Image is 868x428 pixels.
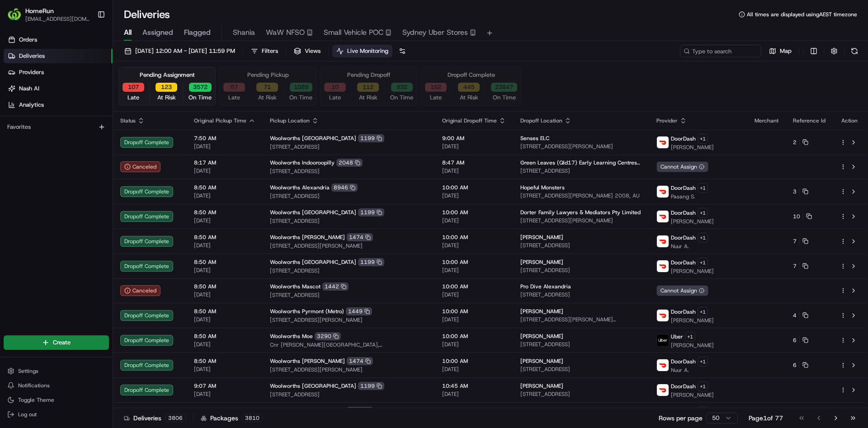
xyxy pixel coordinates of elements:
[219,67,316,106] div: Pending Pickup67Late71At Risk1089On Time
[671,358,696,365] span: DoorDash
[4,65,113,80] a: Providers
[359,94,377,102] span: At Risk
[135,47,235,55] span: [DATE] 12:00 AM - [DATE] 11:59 PM
[194,316,255,323] span: [DATE]
[194,184,255,191] span: 8:50 AM
[442,407,506,414] span: 10:30 AM
[118,67,216,106] div: Pending Assignment107Late123At Risk3572On Time
[194,366,255,373] span: [DATE]
[270,209,356,216] span: Woolworths [GEOGRAPHIC_DATA]
[25,6,54,15] button: HomeRun
[270,391,428,398] span: [STREET_ADDRESS]
[4,379,109,392] button: Notifications
[270,168,428,175] span: [STREET_ADDRESS]
[247,71,289,79] div: Pending Pickup
[765,45,796,57] button: Map
[270,184,330,191] span: Woolworths Alexandria
[671,342,714,349] span: [PERSON_NAME]
[324,83,346,92] button: 10
[233,27,255,38] span: Shania
[671,209,696,216] span: DoorDash
[329,94,341,102] span: Late
[358,258,384,266] div: 1199
[194,308,255,315] span: 8:50 AM
[4,4,94,25] button: HomeRunHomeRun[EMAIL_ADDRESS][DOMAIN_NAME]
[289,94,312,102] span: On Time
[4,394,109,406] button: Toggle Theme
[256,83,278,92] button: 71
[657,211,669,222] img: doordash_logo_v2.png
[793,117,826,124] span: Reference Id
[656,285,708,296] button: Cannot Assign
[120,285,160,296] div: Canceled
[442,341,506,348] span: [DATE]
[19,85,39,93] span: Nash AI
[442,267,506,274] span: [DATE]
[520,192,642,199] span: [STREET_ADDRESS][PERSON_NAME] 2008, AU
[194,192,255,199] span: [DATE]
[270,316,428,324] span: [STREET_ADDRESS][PERSON_NAME]
[120,45,239,57] button: [DATE] 12:00 AM - [DATE] 11:59 PM
[656,117,678,124] span: Provider
[671,144,714,151] span: [PERSON_NAME]
[127,94,139,102] span: Late
[671,193,708,200] span: Pasang S.
[4,98,113,112] a: Analytics
[656,161,708,172] button: Cannot Assign
[242,414,263,422] div: 3810
[358,134,384,142] div: 1199
[442,209,506,216] span: 10:00 AM
[671,367,708,374] span: Nuur A.
[19,52,45,60] span: Deliveries
[391,83,413,92] button: 832
[320,67,417,106] div: Pending Dropoff10Late112At Risk832On Time
[194,283,255,290] span: 8:50 AM
[520,217,642,224] span: [STREET_ADDRESS][PERSON_NAME]
[4,335,109,350] button: Create
[442,366,506,373] span: [DATE]
[270,382,356,390] span: Woolworths [GEOGRAPHIC_DATA]
[270,242,428,249] span: [STREET_ADDRESS][PERSON_NAME]
[4,408,109,421] button: Log out
[18,396,54,404] span: Toggle Theme
[347,407,373,415] div: 1474
[18,382,50,389] span: Notifications
[659,414,703,423] p: Rows per page
[358,382,384,390] div: 1199
[698,183,708,193] button: +1
[657,310,669,321] img: doordash_logo_v2.png
[270,292,428,299] span: [STREET_ADDRESS]
[442,117,497,124] span: Original Dropoff Time
[671,218,714,225] span: [PERSON_NAME]
[53,339,71,347] span: Create
[331,183,358,192] div: 8946
[270,117,310,124] span: Pickup Location
[390,94,413,102] span: On Time
[458,83,480,92] button: 445
[322,282,349,291] div: 1442
[520,291,642,298] span: [STREET_ADDRESS]
[671,317,714,324] span: [PERSON_NAME]
[657,334,669,346] img: uber-new-logo.jpeg
[448,71,495,79] div: Dropoff Complete
[223,83,245,92] button: 67
[270,283,321,290] span: Woolworths Mascot
[201,414,263,423] div: Packages
[120,161,160,172] div: Canceled
[442,333,506,340] span: 10:00 AM
[194,217,255,224] span: [DATE]
[347,357,373,365] div: 1474
[19,36,37,44] span: Orders
[266,27,305,38] span: WaW NFSO
[7,7,22,22] img: HomeRun
[124,7,170,22] h1: Deliveries
[520,242,642,249] span: [STREET_ADDRESS]
[270,333,313,340] span: Woolworths Moe
[520,283,571,290] span: Pro Dive Alexandria
[270,135,356,142] span: Woolworths [GEOGRAPHIC_DATA]
[442,167,506,174] span: [DATE]
[698,381,708,391] button: +1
